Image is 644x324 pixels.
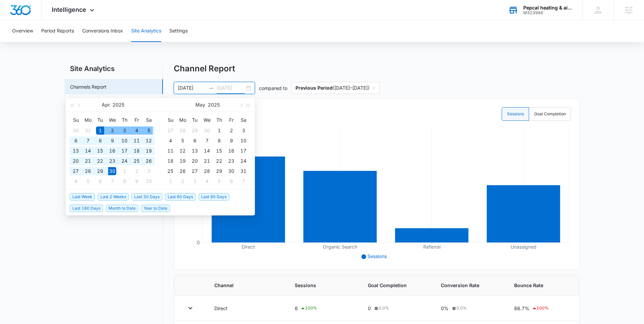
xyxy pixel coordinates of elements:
div: 3 [191,177,199,185]
td: 2025-06-07 [237,176,249,186]
td: 2025-05-01 [118,166,130,176]
div: 28 [178,126,187,135]
div: 1 [166,177,174,185]
td: 2025-04-27 [70,166,82,176]
div: 1 [215,126,223,135]
span: Channel [214,282,279,289]
div: Domain Overview [26,40,61,44]
div: 5 [178,137,187,145]
td: 2025-05-25 [164,166,176,176]
th: Tu [94,115,106,125]
div: 4 [203,177,211,185]
span: Last Week [70,193,95,201]
div: 25 [133,157,141,165]
td: 2025-05-13 [189,146,201,156]
div: 13 [191,147,199,155]
div: 19 [178,157,187,165]
input: End date [217,84,245,92]
td: 2025-04-25 [130,156,143,166]
td: 2025-04-10 [118,136,130,146]
td: 2025-04-30 [106,166,118,176]
td: 2025-04-22 [94,156,106,166]
div: 4 [72,177,80,185]
td: 2025-04-30 [201,125,213,136]
div: 16 [108,147,116,155]
div: 10 [145,177,153,185]
span: Sessions [367,253,387,259]
td: 2025-05-06 [189,136,201,146]
div: 14 [84,147,92,155]
div: 5 [84,177,92,185]
div: 30 [108,167,116,175]
td: 2025-05-04 [70,176,82,186]
td: 2025-03-31 [82,125,94,136]
div: 8 [215,137,223,145]
button: Site Analytics [131,20,161,42]
span: to [209,85,214,91]
div: 6 [191,137,199,145]
div: 9 [108,137,116,145]
div: Keywords by Traffic [75,40,114,44]
td: 2025-05-22 [213,156,225,166]
td: 2025-04-04 [130,125,143,136]
div: 30 [72,126,80,135]
div: 6 [227,177,235,185]
td: 2025-05-16 [225,146,237,156]
tspan: Direct [242,244,255,250]
td: 2025-05-11 [164,146,176,156]
button: Apr [102,98,110,112]
span: Last 30 Days [132,193,162,201]
div: account name [523,5,573,10]
img: tab_keywords_by_traffic_grey.svg [67,39,73,45]
th: Th [213,115,225,125]
td: 2025-05-04 [164,136,176,146]
td: 2025-05-20 [189,156,201,166]
td: 2025-04-05 [143,125,155,136]
div: 29 [191,126,199,135]
td: 2025-05-08 [213,136,225,146]
td: 2025-04-21 [82,156,94,166]
td: 2025-06-06 [225,176,237,186]
span: Month to Date [106,205,138,212]
td: 2025-05-09 [225,136,237,146]
div: 15 [215,147,223,155]
td: 2025-04-20 [70,156,82,166]
span: Sessions [295,282,352,289]
div: 29 [96,167,104,175]
span: Goal Completion [368,282,425,289]
h2: Site Analytics [65,64,163,74]
div: 7 [239,177,247,185]
td: 2025-05-05 [176,136,189,146]
div: 0 [368,305,425,312]
td: 2025-04-08 [94,136,106,146]
td: 2025-05-29 [213,166,225,176]
span: Year to Date [141,205,170,212]
td: 2025-04-02 [106,125,118,136]
td: 2025-04-15 [94,146,106,156]
td: 2025-06-01 [164,176,176,186]
tspan: Organic Search [323,244,357,250]
div: 3 [239,126,247,135]
span: Intelligence [52,6,86,13]
td: 2025-06-04 [201,176,213,186]
td: 2025-04-16 [106,146,118,156]
span: Bounce Rate [514,282,568,289]
th: Sa [237,115,249,125]
td: 2025-05-24 [237,156,249,166]
div: 7 [108,177,116,185]
th: Tu [189,115,201,125]
div: 26 [178,167,187,175]
div: 11 [133,137,141,145]
div: 19 [145,147,153,155]
div: 66.7% [514,304,568,313]
td: 2025-05-17 [237,146,249,156]
td: 2025-04-17 [118,146,130,156]
label: Goal Completion [529,107,571,121]
div: 18 [133,147,141,155]
div: 6 [96,177,104,185]
td: 2025-04-03 [118,125,130,136]
div: 25 [166,167,174,175]
td: 2025-04-28 [82,166,94,176]
input: Start date [178,84,206,92]
div: Domain: [DOMAIN_NAME] [18,18,74,23]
